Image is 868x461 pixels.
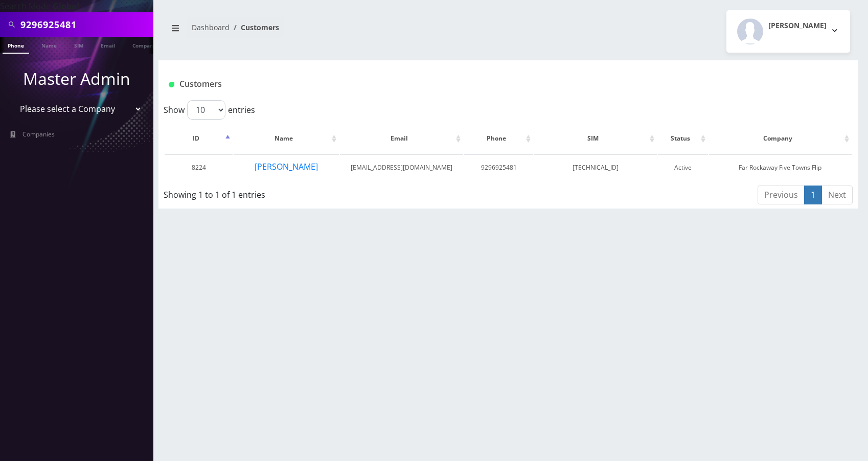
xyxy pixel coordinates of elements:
[726,10,850,53] button: [PERSON_NAME]
[192,22,230,32] a: Dashboard
[127,37,162,53] a: Company
[758,186,805,204] a: Previous
[340,154,464,180] td: [EMAIL_ADDRESS][DOMAIN_NAME]
[96,37,120,53] a: Email
[53,1,79,12] strong: Global
[69,37,88,53] a: SIM
[164,100,255,120] label: Show entries
[230,22,279,33] li: Customers
[234,124,339,153] th: Name: activate to sort column ascending
[3,37,29,54] a: Phone
[534,124,656,153] th: SIM: activate to sort column ascending
[821,186,853,204] a: Next
[187,100,225,120] select: Showentries
[464,154,533,180] td: 9296925481
[658,124,708,153] th: Status: activate to sort column ascending
[22,130,55,139] span: Companies
[464,124,533,153] th: Phone: activate to sort column ascending
[165,124,233,153] th: ID: activate to sort column descending
[20,15,151,34] input: Search All Companies
[658,154,708,180] td: Active
[164,185,443,201] div: Showing 1 to 1 of 1 entries
[166,17,500,46] nav: breadcrumb
[36,37,62,53] a: Name
[169,79,732,89] h1: Customers
[709,124,852,153] th: Company: activate to sort column ascending
[534,154,656,180] td: [TECHNICAL_ID]
[254,160,318,173] button: [PERSON_NAME]
[804,186,822,204] a: 1
[768,21,827,30] h2: [PERSON_NAME]
[340,124,464,153] th: Email: activate to sort column ascending
[709,154,852,180] td: Far Rockaway Five Towns Flip
[165,154,233,180] td: 8224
